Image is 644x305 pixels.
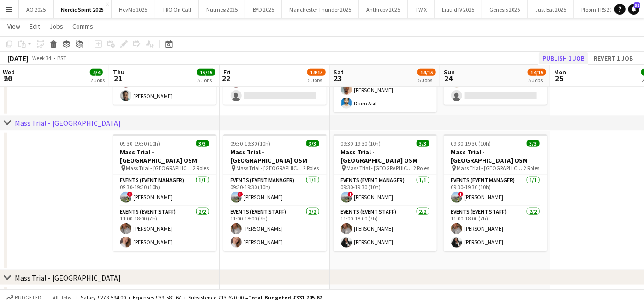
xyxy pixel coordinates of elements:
a: Comms [69,20,97,32]
span: Mass Trial - [GEOGRAPHIC_DATA] OSM [237,165,304,171]
span: 3/3 [527,140,540,147]
span: Mass Trial - [GEOGRAPHIC_DATA] OSM [347,165,414,171]
app-card-role: Events (Event Manager)1/109:30-19:30 (10h)![PERSON_NAME] [334,175,437,207]
span: 4/4 [90,69,103,76]
button: Nordic Spirit 2025 [54,0,112,18]
h3: Mass Trial - [GEOGRAPHIC_DATA] OSM [223,148,327,165]
span: 21 [112,73,125,84]
span: 14/15 [307,69,326,76]
span: Mass Trial - [GEOGRAPHIC_DATA] OSM [126,165,193,171]
h3: Mass Trial - [GEOGRAPHIC_DATA] OSM [444,148,547,165]
span: Fri [223,68,231,76]
span: 15/15 [197,69,215,76]
app-card-role: Events (Event Manager)1/109:30-19:30 (10h)![PERSON_NAME] [444,175,547,207]
a: View [4,20,24,32]
span: Wed [3,68,15,76]
button: BYD 2025 [245,0,282,18]
app-card-role: Events (Event Staff)2/211:00-18:00 (7h)[PERSON_NAME][PERSON_NAME] [223,207,327,251]
h3: Mass Trial - [GEOGRAPHIC_DATA] OSM [334,148,437,165]
app-card-role: Events (Event Staff)2/211:00-18:00 (7h)[PERSON_NAME][PERSON_NAME] [113,207,216,251]
span: 22 [222,73,231,84]
app-card-role: Events (Event Staff)2/211:00-18:00 (7h)[PERSON_NAME]Daim Asif [334,67,437,112]
button: Budgeted [5,293,43,303]
span: Sun [444,68,455,76]
button: TWIX [408,0,435,18]
div: 5 Jobs [418,77,435,84]
span: Mass Trial - [GEOGRAPHIC_DATA] OSM [457,165,524,171]
span: 3/3 [306,140,319,147]
a: Jobs [46,20,67,32]
a: Edit [26,20,44,32]
span: 14/15 [528,69,546,76]
app-card-role: Events (Event Staff)2/211:00-18:00 (7h)[PERSON_NAME][PERSON_NAME] [334,207,437,251]
button: AO 2025 [19,0,54,18]
app-card-role: Events (Event Manager)1/109:30-19:30 (10h)![PERSON_NAME] [113,175,216,207]
span: 09:30-19:30 (10h) [231,140,271,147]
app-job-card: 09:30-19:30 (10h)3/3Mass Trial - [GEOGRAPHIC_DATA] OSM Mass Trial - [GEOGRAPHIC_DATA] OSM2 RolesE... [223,134,327,251]
span: Edit [30,22,40,30]
button: Anthropy 2025 [359,0,408,18]
span: Thu [113,68,125,76]
span: Comms [72,22,93,30]
span: 23 [332,73,344,84]
span: Total Budgeted £331 795.67 [248,294,322,301]
span: 09:30-19:30 (10h) [451,140,491,147]
span: 32 [634,2,640,8]
app-card-role: Events (Event Manager)1/109:30-19:30 (10h)![PERSON_NAME] [223,175,327,207]
span: 3/3 [417,140,429,147]
span: ! [458,192,464,197]
button: Nutmeg 2025 [199,0,245,18]
span: 2 Roles [414,165,429,171]
h3: Mass Trial - [GEOGRAPHIC_DATA] OSM [113,148,216,165]
span: All jobs [51,294,73,301]
span: 14/15 [417,69,436,76]
button: Genesis 2025 [482,0,528,18]
button: TRO On Call [155,0,199,18]
button: Manchester Thunder 2025 [282,0,359,18]
app-job-card: 09:30-19:30 (10h)3/3Mass Trial - [GEOGRAPHIC_DATA] OSM Mass Trial - [GEOGRAPHIC_DATA] OSM2 RolesE... [444,134,547,251]
span: 09:30-19:30 (10h) [341,140,381,147]
span: Budgeted [15,294,42,301]
div: Mass Trial - [GEOGRAPHIC_DATA] [15,118,121,128]
span: 2 Roles [304,165,319,171]
button: Revert 1 job [590,52,637,64]
span: Mon [554,68,566,76]
span: 2 Roles [193,165,209,171]
span: Jobs [49,22,63,30]
span: 25 [553,73,566,84]
app-card-role: Events (Event Staff)2/211:00-18:00 (7h)[PERSON_NAME][PERSON_NAME] [444,207,547,251]
button: Just Eat 2025 [528,0,574,18]
div: 5 Jobs [308,77,325,84]
div: Salary £278 594.00 + Expenses £39 581.67 + Subsistence £13 620.00 = [81,294,322,301]
span: 24 [442,73,455,84]
span: 20 [1,73,15,84]
app-job-card: 09:30-19:30 (10h)3/3Mass Trial - [GEOGRAPHIC_DATA] OSM Mass Trial - [GEOGRAPHIC_DATA] OSM2 RolesE... [113,134,216,251]
span: 09:30-19:30 (10h) [120,140,161,147]
button: Ploom TRS 2025 [574,0,626,18]
span: Week 34 [30,55,54,61]
span: 2 Roles [524,165,540,171]
div: [DATE] [7,54,29,63]
span: ! [348,192,353,197]
span: View [7,22,20,30]
app-job-card: 09:30-19:30 (10h)3/3Mass Trial - [GEOGRAPHIC_DATA] OSM Mass Trial - [GEOGRAPHIC_DATA] OSM2 RolesE... [334,134,437,251]
a: 32 [628,4,639,15]
span: ! [127,192,133,197]
div: 5 Jobs [528,77,546,84]
button: Publish 1 job [539,52,588,64]
button: HeyMo 2025 [112,0,155,18]
span: Sat [334,68,344,76]
div: 2 Jobs [90,77,105,84]
span: 3/3 [196,140,209,147]
button: Liquid IV 2025 [435,0,482,18]
div: Mass Trial - [GEOGRAPHIC_DATA] [15,273,121,282]
span: ! [238,192,243,197]
div: 5 Jobs [197,77,215,84]
div: BST [57,55,66,61]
